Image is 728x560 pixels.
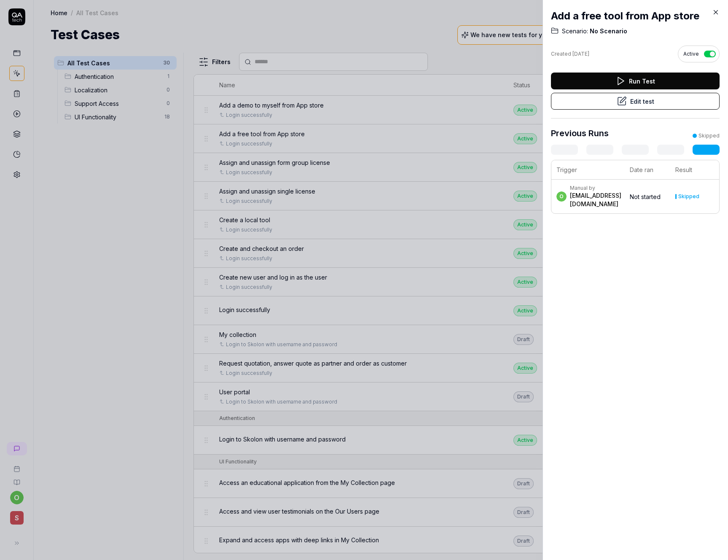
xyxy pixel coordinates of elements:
[551,93,720,110] button: Edit test
[570,191,621,208] div: [EMAIL_ADDRESS][DOMAIN_NAME]
[570,185,621,191] div: Manual by
[556,191,567,202] span: o
[625,180,670,213] td: Not started
[572,51,589,57] time: [DATE]
[683,50,699,58] span: Active
[562,27,588,35] span: Scenario:
[551,73,720,89] button: Run Test
[551,8,720,24] h2: Add a free tool from App store
[678,194,699,199] div: Skipped
[588,27,627,35] span: No Scenario
[670,160,719,180] th: Result
[551,160,625,180] th: Trigger
[551,127,609,140] h3: Previous Runs
[625,160,670,180] th: Date ran
[551,50,589,58] div: Created
[698,132,720,140] div: Skipped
